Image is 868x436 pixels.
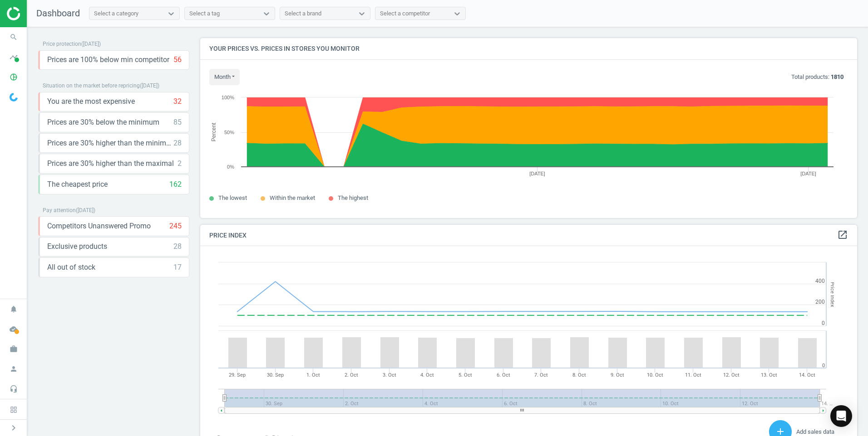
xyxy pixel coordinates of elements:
div: 17 [173,262,182,272]
button: chevron_right [2,422,25,434]
text: 0% [227,164,234,170]
i: notifications [5,300,22,318]
div: Select a competitor [380,10,430,18]
tspan: 10. Oct [647,372,663,378]
span: Add sales data [796,428,834,435]
span: Price protection [43,41,81,47]
span: Dashboard [36,8,80,19]
div: 2 [178,159,182,169]
i: open_in_new [837,229,848,240]
span: Pay attention [43,207,76,213]
tspan: 11. Oct [685,372,701,378]
tspan: 9. Oct [611,372,624,378]
tspan: Percent [211,122,217,141]
span: Prices are 100% below min competitor [47,55,169,65]
span: ( [DATE] ) [76,207,95,213]
span: The lowest [218,194,247,201]
div: 162 [169,179,182,189]
img: ajHJNr6hYgQAAAAASUVORK5CYII= [7,7,71,20]
tspan: 14. Oct [799,372,815,378]
b: 1810 [831,73,843,80]
text: 100% [222,95,234,100]
tspan: 3. Oct [383,372,396,378]
tspan: 8. Oct [572,372,586,378]
tspan: 13. Oct [761,372,777,378]
div: 28 [173,138,182,148]
text: 200 [815,299,825,305]
i: headset_mic [5,380,22,397]
i: search [5,29,22,46]
span: Prices are 30% higher than the minimum [47,138,173,148]
span: The cheapest price [47,179,108,189]
tspan: 30. Sep [267,372,284,378]
div: Open Intercom Messenger [830,405,852,427]
i: chevron_right [8,422,19,433]
span: Prices are 30% below the minimum [47,117,159,127]
span: ( [DATE] ) [140,82,159,89]
tspan: Price Index [829,282,835,307]
span: The highest [338,194,368,201]
span: Situation on the market before repricing [43,82,140,89]
span: Exclusive products [47,242,107,252]
div: Select a brand [285,10,321,18]
div: Select a tag [189,10,220,18]
tspan: 14. … [821,401,833,407]
tspan: 7. Oct [534,372,548,378]
button: month [209,69,240,85]
tspan: [DATE] [800,171,816,176]
span: Competitors Unanswered Promo [47,221,151,231]
i: work [5,340,22,358]
div: 85 [173,117,182,127]
i: timeline [5,48,22,66]
div: 32 [173,97,182,107]
span: You are the most expensive [47,97,135,107]
img: wGWNvw8QSZomAAAAABJRU5ErkJggg== [10,93,18,102]
p: Total products: [791,73,843,81]
tspan: 29. Sep [229,372,246,378]
i: cloud_done [5,320,22,338]
tspan: 2. Oct [345,372,358,378]
span: ( [DATE] ) [81,41,101,47]
span: All out of stock [47,262,95,272]
span: Prices are 30% higher than the maximal [47,159,174,169]
text: 400 [815,278,825,284]
tspan: 1. Oct [306,372,320,378]
div: 28 [173,242,182,252]
div: Select a category [94,10,138,18]
tspan: [DATE] [529,171,545,176]
a: open_in_new [837,229,848,241]
tspan: 4. Oct [420,372,434,378]
div: 56 [173,55,182,65]
h4: Price Index [200,225,857,246]
h4: Your prices vs. prices in stores you monitor [200,38,857,59]
tspan: 12. Oct [723,372,740,378]
text: 0 [822,363,825,368]
i: pie_chart_outlined [5,68,22,86]
tspan: 5. Oct [459,372,472,378]
i: person [5,360,22,378]
div: 245 [169,221,182,231]
text: 0 [822,320,825,326]
tspan: 6. Oct [497,372,510,378]
span: Within the market [270,194,315,201]
text: 50% [224,130,234,135]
